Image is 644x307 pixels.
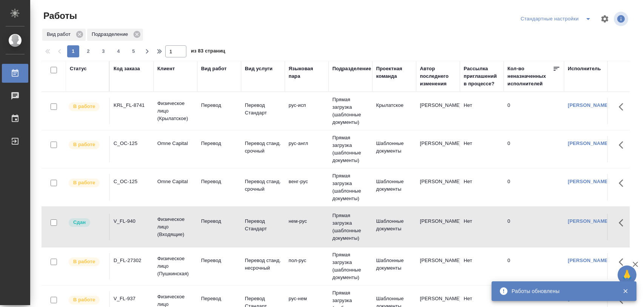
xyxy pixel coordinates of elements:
td: [PERSON_NAME] [416,214,460,240]
div: Вид услуги [245,65,273,73]
td: 0 [504,253,564,279]
td: Нет [460,253,504,279]
a: [PERSON_NAME] [568,258,610,263]
td: Шаблонные документы [372,214,416,240]
a: [PERSON_NAME] [568,179,610,184]
div: Исполнитель выполняет работу [68,257,105,267]
p: Omne Capital [157,178,194,185]
div: Проектная команда [376,65,412,80]
td: [PERSON_NAME] [416,98,460,124]
div: Менеджер проверил работу исполнителя, передает ее на следующий этап [68,218,105,228]
div: D_FL-27302 [114,257,150,264]
button: Здесь прячутся важные кнопки [614,174,632,192]
button: Здесь прячутся важные кнопки [614,136,632,154]
div: Исполнитель выполняет работу [68,140,105,150]
p: В работе [73,103,95,110]
p: Перевод [201,178,237,185]
div: split button [519,13,596,25]
span: Настроить таблицу [596,10,614,28]
div: V_FL-940 [114,218,150,225]
span: 3 [97,48,109,55]
p: Подразделение [92,31,131,38]
td: Нет [460,98,504,124]
td: Крылатское [372,98,416,124]
p: В работе [73,258,95,265]
button: 4 [112,45,124,57]
span: 2 [82,48,94,55]
td: [PERSON_NAME] [416,253,460,279]
div: Исполнитель выполняет работу [68,178,105,188]
p: Перевод [201,295,237,302]
td: Шаблонные документы [372,174,416,201]
td: пол-рус [285,253,329,279]
p: Перевод Стандарт [245,102,281,117]
p: Физическое лицо (Крылатское) [157,100,194,122]
td: Прямая загрузка (шаблонные документы) [329,168,372,206]
button: 🙏 [618,265,636,284]
div: Исполнитель выполняет работу [68,295,105,305]
p: Перевод [201,102,237,109]
a: [PERSON_NAME] [568,218,610,224]
span: Работы [41,10,77,22]
div: Языковая пара [289,65,325,80]
td: Прямая загрузка (шаблонные документы) [329,208,372,246]
td: Шаблонные документы [372,136,416,162]
td: Прямая загрузка (шаблонные документы) [329,92,372,130]
div: Рассылка приглашений в процессе? [464,65,500,88]
div: V_FL-937 [114,295,150,302]
div: Исполнитель [568,65,601,73]
td: [PERSON_NAME] [416,174,460,201]
a: [PERSON_NAME] [568,140,610,146]
td: 0 [504,174,564,201]
p: Перевод [201,140,237,147]
td: Нет [460,174,504,201]
div: Исполнитель выполняет работу [68,102,105,112]
span: 🙏 [621,267,633,283]
p: В работе [73,141,95,148]
button: Здесь прячутся важные кнопки [614,214,632,232]
td: 0 [504,214,564,240]
p: Перевод Стандарт [245,218,281,233]
p: Omne Capital [157,140,194,147]
td: 0 [504,136,564,162]
div: Подразделение [332,65,371,73]
p: В работе [73,179,95,187]
td: рус-англ [285,136,329,162]
p: Перевод станд. срочный [245,140,281,155]
p: Физическое лицо (Входящие) [157,216,194,238]
td: рус-исп [285,98,329,124]
td: 0 [504,98,564,124]
span: из 83 страниц [191,46,225,57]
a: [PERSON_NAME] [568,102,610,108]
div: C_OC-125 [114,140,150,147]
span: 4 [112,48,124,55]
div: Клиент [157,65,175,73]
div: Код заказа [114,65,140,73]
button: 3 [97,45,109,57]
button: Здесь прячутся важные кнопки [614,98,632,116]
p: Перевод [201,257,237,264]
td: [PERSON_NAME] [416,136,460,162]
button: Здесь прячутся важные кнопки [614,253,632,271]
p: Перевод станд. срочный [245,178,281,193]
div: Кол-во неназначенных исполнителей [507,65,553,88]
button: 5 [128,45,140,57]
td: Прямая загрузка (шаблонные документы) [329,130,372,168]
div: Автор последнего изменения [420,65,456,88]
p: Сдан [73,219,86,226]
td: Нет [460,136,504,162]
button: 2 [82,45,94,57]
span: Посмотреть информацию [614,12,630,26]
div: Подразделение [87,29,143,41]
div: C_OC-125 [114,178,150,185]
button: Закрыть [618,288,633,295]
td: нем-рус [285,214,329,240]
div: Вид работ [42,29,86,41]
td: Нет [460,214,504,240]
p: Физическое лицо (Пушкинская) [157,255,194,278]
td: Прямая загрузка (шаблонные документы) [329,247,372,285]
p: Вид работ [47,31,73,38]
div: Статус [70,65,87,73]
div: KRL_FL-8741 [114,102,150,109]
div: Работы обновлены [512,287,611,295]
